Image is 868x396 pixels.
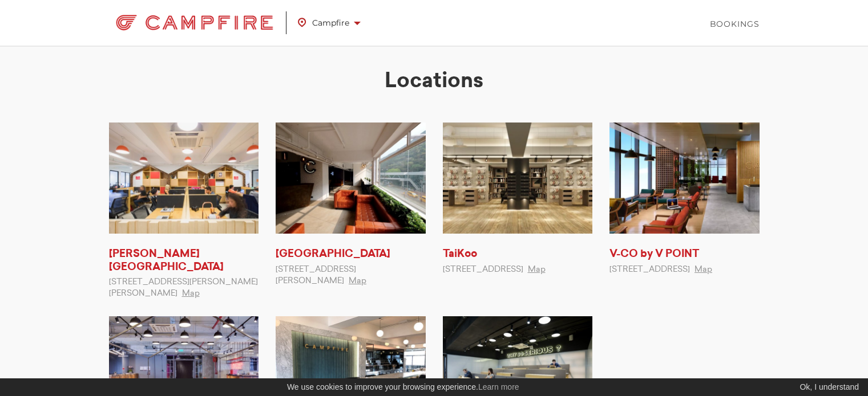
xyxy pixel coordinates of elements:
h2: Locations [109,68,760,94]
span: Campfire [298,15,361,30]
span: [STREET_ADDRESS][PERSON_NAME][PERSON_NAME] [109,278,258,297]
img: Quarry Bay [276,123,426,234]
a: Campfire [109,9,298,37]
a: [GEOGRAPHIC_DATA] [276,249,390,259]
a: Campfire [298,10,372,36]
span: [STREET_ADDRESS] [443,266,523,273]
div: Ok, I understand [797,381,859,393]
a: [PERSON_NAME][GEOGRAPHIC_DATA] [109,249,224,272]
span: [STREET_ADDRESS][PERSON_NAME] [276,266,356,285]
a: Bookings [710,18,760,30]
img: Kennedy Town [109,123,259,234]
a: Map [349,277,366,285]
img: TaiKoo [443,123,593,234]
a: Map [528,266,546,273]
img: Campfire [109,11,281,34]
span: We use cookies to improve your browsing experience. [287,382,519,391]
span: [STREET_ADDRESS] [609,266,690,273]
a: Map [695,266,712,273]
a: V-CO by V POINT [609,249,699,259]
a: Learn more [478,382,519,391]
a: Map [182,289,200,297]
a: TaiKoo [443,249,477,259]
img: V-CO by V POINT [609,123,760,234]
